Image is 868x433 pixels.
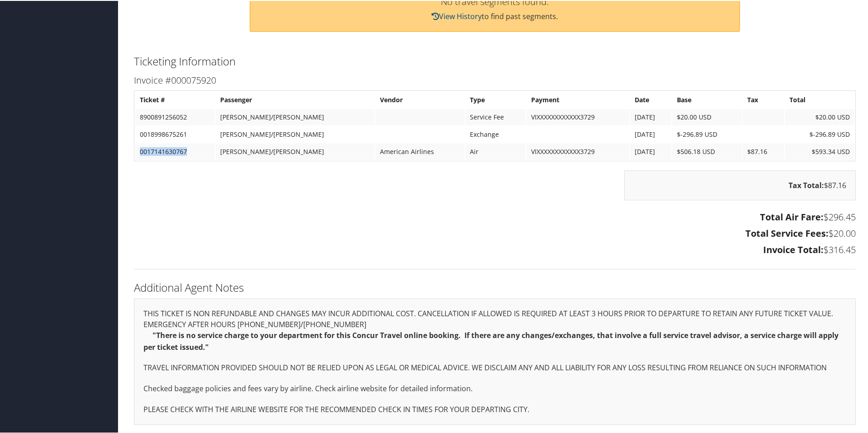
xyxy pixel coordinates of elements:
[743,91,784,107] th: Tax
[143,329,838,351] strong: "There is no service charge to your department for this Concur Travel online booking. If there ar...
[134,298,856,424] div: THIS TICKET IS NON REFUNDABLE AND CHANGES MAY INCUR ADDITIONAL COST. CANCELLATION IF ALLOWED IS R...
[763,243,824,255] strong: Invoice Total:
[143,403,846,415] p: PLEASE CHECK WITH THE AIRLINE WEBSITE FOR THE RECOMMENDED CHECK IN TIMES FOR YOUR DEPARTING CITY.
[465,143,526,159] td: Air
[672,143,742,159] td: $506.18 USD
[216,143,375,159] td: [PERSON_NAME]/[PERSON_NAME]
[672,91,742,107] th: Base
[624,169,856,199] div: $87.16
[745,226,829,239] strong: Total Service Fees:
[375,91,464,107] th: Vendor
[630,108,671,124] td: [DATE]
[785,143,854,159] td: $593.34 USD
[143,382,846,394] p: Checked baggage policies and fees vary by airline. Check airline website for detailed information.
[527,91,629,107] th: Payment
[672,108,742,124] td: $20.00 USD
[630,125,671,142] td: [DATE]
[465,108,526,124] td: Service Fee
[375,143,464,159] td: American Airlines
[135,91,215,107] th: Ticket #
[134,210,856,223] h3: $296.45
[432,10,482,20] a: View History
[216,91,375,107] th: Passenger
[465,125,526,142] td: Exchange
[135,143,215,159] td: 0017141630767
[760,210,824,222] strong: Total Air Fare:
[785,108,854,124] td: $20.00 USD
[527,108,629,124] td: VIXXXXXXXXXXXX3729
[134,73,856,86] h3: Invoice #000075920
[789,179,824,189] strong: Tax Total:
[465,91,526,107] th: Type
[672,125,742,142] td: $-296.89 USD
[135,108,215,124] td: 8900891256052
[743,143,784,159] td: $87.16
[630,143,671,159] td: [DATE]
[259,10,730,22] p: to find past segments.
[143,361,846,373] p: TRAVEL INFORMATION PROVIDED SHOULD NOT BE RELIED UPON AS LEGAL OR MEDICAL ADVICE. WE DISCLAIM ANY...
[134,53,856,68] h2: Ticketing Information
[216,125,375,142] td: [PERSON_NAME]/[PERSON_NAME]
[216,108,375,124] td: [PERSON_NAME]/[PERSON_NAME]
[527,143,629,159] td: VIXXXXXXXXXXXX3729
[785,91,854,107] th: Total
[630,91,671,107] th: Date
[135,125,215,142] td: 0018998675261
[134,243,856,255] h3: $316.45
[134,279,856,294] h2: Additional Agent Notes
[134,226,856,239] h3: $20.00
[785,125,854,142] td: $-296.89 USD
